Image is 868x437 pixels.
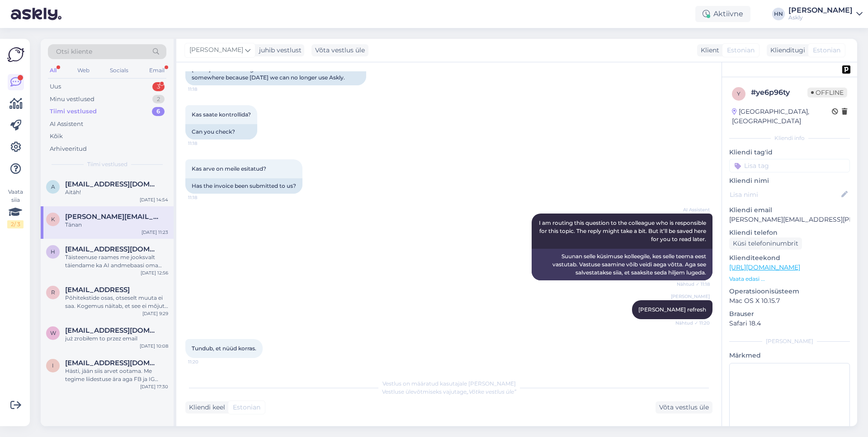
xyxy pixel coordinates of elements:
span: AI Assistent [676,206,710,213]
div: Arhiveeritud [50,144,87,153]
a: [URL][DOMAIN_NAME] [729,263,800,271]
i: „Võtke vestlus üle” [467,388,516,395]
p: Operatsioonisüsteem [729,287,850,296]
span: reigo@turundus.ai [65,286,130,294]
div: Hästi, jään siis arvet ootama. Me tegime liidestuse ära aga FB ja IG sõnumid ei ole läbi tulnud. [65,367,168,383]
span: [PERSON_NAME] refresh [638,306,706,313]
div: [DATE] 11:23 [142,229,168,236]
p: Märkmed [729,351,850,360]
span: [PERSON_NAME] [189,45,243,55]
span: Tiimi vestlused [87,160,127,168]
span: Tundub, et nüüd korras. [192,345,256,352]
span: kristiina.laur@eestiloto.ee [65,213,159,221]
div: Võta vestlus üle [311,44,368,56]
img: pd [842,65,850,74]
div: Socials [108,65,130,76]
span: Otsi kliente [56,47,92,56]
div: [DATE] 12:56 [141,270,168,276]
div: Suunan selle küsimuse kolleegile, kes selle teema eest vastutab. Vastuse saamine võib veidi aega ... [532,249,712,280]
div: Has the invoice been submitted to us? [185,178,302,194]
div: Kõik [50,132,63,141]
div: Võta vestlus üle [656,401,712,414]
p: Safari 18.4 [729,319,850,328]
span: y [737,90,741,97]
span: helari.pallas@grow.ee [65,245,159,253]
div: Vaata siia [7,188,24,228]
span: r [51,289,55,296]
div: All [48,65,58,76]
div: HN [772,8,785,20]
div: [DATE] 14:54 [140,196,168,203]
div: Tänan [65,221,168,229]
span: Nähtud ✓ 11:20 [675,320,710,326]
div: Klienditugi [767,46,805,55]
span: witam@gmail.com [65,326,159,335]
div: Küsi telefoninumbrit [729,237,802,250]
div: 2 / 3 [7,220,24,228]
div: Täisteenuse raames me jooksvalt täiendame ka AI andmebaasi oma suurematele klientidele. [65,253,168,270]
span: Estonian [233,403,260,412]
div: Web [75,65,91,76]
p: Kliendi telefon [729,228,850,237]
div: Põhitekstide osas, otseselt muuta ei saa. Kogemus näitab, et see ei mõjuta äri tulemusi. Pigem so... [65,294,168,310]
p: Kliendi email [729,205,850,215]
div: [PERSON_NAME] [729,337,850,345]
span: 11:18 [188,194,222,201]
div: AI Assistent [50,120,83,129]
span: i [52,362,54,369]
span: Estonian [727,46,755,55]
input: Lisa nimi [730,190,840,200]
p: Brauser [729,309,850,319]
div: Can you check? [185,124,257,139]
div: Uus [50,82,61,91]
span: w [50,330,56,336]
div: [DATE] 17:30 [140,383,168,390]
span: Offline [807,88,847,98]
div: 6 [152,107,165,116]
span: Nähtud ✓ 11:18 [676,281,710,288]
span: a [51,183,55,190]
div: Tiimi vestlused [50,107,97,116]
p: Mac OS X 10.15.7 [729,296,850,306]
div: 3 [152,82,165,91]
span: 11:18 [188,140,222,147]
div: [DATE] 9:29 [142,310,168,317]
span: Vestluse ülevõtmiseks vajutage [382,388,516,395]
span: [PERSON_NAME] [671,293,710,300]
div: [DATE] 10:08 [140,343,168,349]
div: już zrobiłem to przez email [65,335,168,343]
p: Klienditeekond [729,253,850,263]
div: juhib vestlust [255,46,302,55]
span: 11:20 [188,358,222,365]
span: h [51,248,55,255]
span: Kas arve on meile esitatud? [192,165,266,172]
span: Vestlus on määratud kasutajale [PERSON_NAME] [382,380,516,387]
div: Aitäh! [65,188,168,196]
div: Askly [788,14,853,21]
span: k [51,216,55,223]
p: Vaata edasi ... [729,275,850,283]
img: Askly Logo [7,46,24,63]
span: I am routing this question to the colleague who is responsible for this topic. The reply might ta... [539,219,708,242]
div: [PERSON_NAME] [788,7,853,14]
div: Aktiivne [695,6,750,22]
p: Kliendi tag'id [729,148,850,157]
div: Email [147,65,166,76]
p: [PERSON_NAME][EMAIL_ADDRESS][PERSON_NAME][DOMAIN_NAME] [729,215,850,224]
input: Lisa tag [729,159,850,172]
p: Kliendi nimi [729,176,850,186]
div: 2 [152,95,165,104]
span: Kas saate kontrollida? [192,111,251,118]
div: [GEOGRAPHIC_DATA], [GEOGRAPHIC_DATA] [732,107,832,126]
span: info@teddystudio.ee [65,359,159,367]
div: Minu vestlused [50,95,94,104]
span: 11:18 [188,86,222,93]
div: Kliendi info [729,134,850,142]
div: # ye6p96ty [751,87,807,98]
span: asd@asd.ee [65,180,159,188]
a: [PERSON_NAME]Askly [788,7,863,21]
span: Estonian [813,46,840,55]
div: Kliendi keel [185,403,225,412]
div: Klient [697,46,719,55]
